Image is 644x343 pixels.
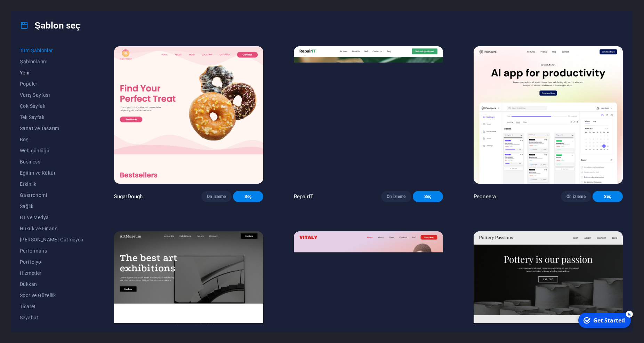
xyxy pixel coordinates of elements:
[4,3,56,18] div: Get Started 5 items remaining, 0% complete
[20,67,83,78] button: Yeni
[20,56,83,67] button: Şablonlarım
[294,46,443,184] img: RepairIT
[20,48,83,53] span: Tüm Şablonlar
[474,193,496,200] p: Peoneera
[20,223,83,234] button: Hukuk ve Finans
[294,193,313,200] p: RepairIT
[20,212,83,223] button: BT ve Medya
[20,137,83,142] span: Boş
[20,103,83,109] span: Çok Sayfalı
[20,156,83,167] button: Business
[233,191,263,202] button: Seç
[561,191,591,202] button: Ön izleme
[20,192,83,198] span: Gastronomi
[387,194,406,199] span: Ön izleme
[20,268,83,279] button: Hizmetler
[51,1,58,8] div: 5
[20,248,83,254] span: Performans
[20,279,83,290] button: Dükkan
[20,159,83,165] span: Business
[20,134,83,145] button: Boş
[20,281,83,287] span: Dükkan
[207,194,226,199] span: Ön izleme
[20,301,83,312] button: Ticaret
[114,193,143,200] p: SugarDough
[20,89,83,101] button: Varış Sayfası
[474,46,623,184] img: Peoneera
[381,191,411,202] button: Ön izleme
[20,201,83,212] button: Sağlık
[20,190,83,201] button: Gastronomi
[20,92,83,98] span: Varış Sayfası
[20,178,83,190] button: Etkinlik
[418,194,437,199] span: Seç
[20,114,83,120] span: Tek Sayfalı
[20,226,83,231] span: Hukuk ve Finans
[20,101,83,112] button: Çok Sayfalı
[20,167,83,178] button: Eğitim ve Kültür
[20,81,83,87] span: Popüler
[20,126,83,131] span: Sanat ve Tasarım
[20,170,83,176] span: Eğitim ve Kültür
[19,7,50,14] div: Get Started
[20,123,83,134] button: Sanat ve Tasarım
[20,181,83,187] span: Etkinlik
[20,215,83,220] span: BT ve Medya
[598,194,617,199] span: Seç
[20,256,83,268] button: Portfolyo
[20,259,83,265] span: Portfolyo
[20,70,83,75] span: Yeni
[20,148,83,153] span: Web günlüğü
[20,304,83,309] span: Ticaret
[20,293,83,298] span: Spor ve Güzellik
[20,59,83,64] span: Şablonlarım
[566,194,586,199] span: Ön izleme
[593,191,623,202] button: Seç
[20,270,83,276] span: Hizmetler
[20,45,83,56] button: Tüm Şablonlar
[20,237,83,242] span: [PERSON_NAME] Gütmeyen
[20,312,83,323] button: Seyahat
[20,112,83,123] button: Tek Sayfalı
[239,194,258,199] span: Seç
[201,191,232,202] button: Ön izleme
[20,290,83,301] button: Spor ve Güzellik
[20,78,83,89] button: Popüler
[20,234,83,245] button: [PERSON_NAME] Gütmeyen
[20,315,83,320] span: Seyahat
[20,204,83,209] span: Sağlık
[20,245,83,256] button: Performans
[20,145,83,156] button: Web günlüğü
[114,46,263,184] img: SugarDough
[413,191,443,202] button: Seç
[20,20,80,31] h4: Şablon seç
